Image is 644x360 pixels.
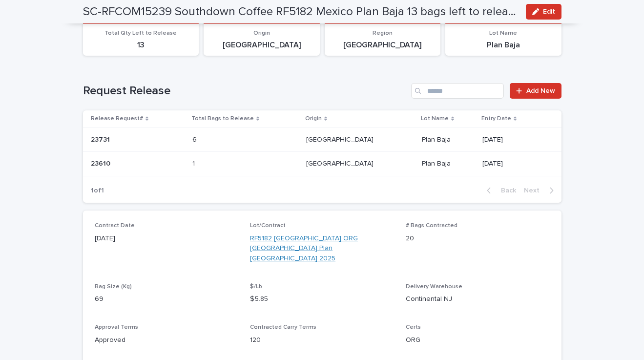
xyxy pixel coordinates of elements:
[253,30,270,36] span: Origin
[95,335,239,345] p: Approved
[489,30,517,36] span: Lot Name
[306,134,375,144] p: [GEOGRAPHIC_DATA]
[95,284,132,290] span: Bag Size (Kg)
[104,30,177,36] span: Total Qty Left to Release
[89,41,193,50] p: 13
[406,233,550,244] p: 20
[406,335,550,345] p: ORG
[250,233,394,264] a: RF5182 [GEOGRAPHIC_DATA] ORG [GEOGRAPHIC_DATA] Plan [GEOGRAPHIC_DATA] 2025
[250,223,286,229] span: Lot/Contract
[83,84,408,98] h1: Request Release
[481,113,511,124] p: Entry Date
[421,113,449,124] p: Lot Name
[91,113,143,124] p: Release Request#
[479,186,520,195] button: Back
[411,83,504,99] input: Search
[83,127,561,152] tr: 2373123731 66 [GEOGRAPHIC_DATA][GEOGRAPHIC_DATA] Plan BajaPlan Baja [DATE]
[482,136,546,144] p: [DATE]
[495,187,516,194] span: Back
[83,179,112,203] p: 1 of 1
[510,83,561,99] a: Add New
[482,160,546,168] p: [DATE]
[83,5,518,19] h2: SC-RFCOM15239 Southdown Coffee RF5182 Mexico Plan Baja 13 bags left to release
[520,186,561,195] button: Next
[526,87,555,94] span: Add New
[95,324,138,330] span: Approval Terms
[91,158,112,168] p: 23610
[192,134,199,144] p: 6
[192,158,197,168] p: 1
[191,113,254,124] p: Total Bags to Release
[406,294,550,304] p: Continental NJ
[331,41,435,50] p: [GEOGRAPHIC_DATA]
[250,324,316,330] span: Contracted Carry Terms
[373,30,393,36] span: Region
[306,158,375,168] p: [GEOGRAPHIC_DATA]
[451,41,556,50] p: Plan Baja
[422,158,453,168] p: Plan Baja
[95,233,239,244] p: [DATE]
[305,113,322,124] p: Origin
[526,4,561,20] button: Edit
[91,134,112,144] p: 23731
[524,187,545,194] span: Next
[422,134,453,144] p: Plan Baja
[95,294,239,304] p: 69
[543,8,555,15] span: Edit
[250,294,394,304] p: $ 5.85
[250,284,262,290] span: $/Lb
[209,41,314,50] p: [GEOGRAPHIC_DATA]
[250,335,394,345] p: 120
[406,223,457,229] span: # Bags Contracted
[83,152,561,176] tr: 2361023610 11 [GEOGRAPHIC_DATA][GEOGRAPHIC_DATA] Plan BajaPlan Baja [DATE]
[406,324,421,330] span: Certs
[95,223,135,229] span: Contract Date
[406,284,462,290] span: Delivery Warehouse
